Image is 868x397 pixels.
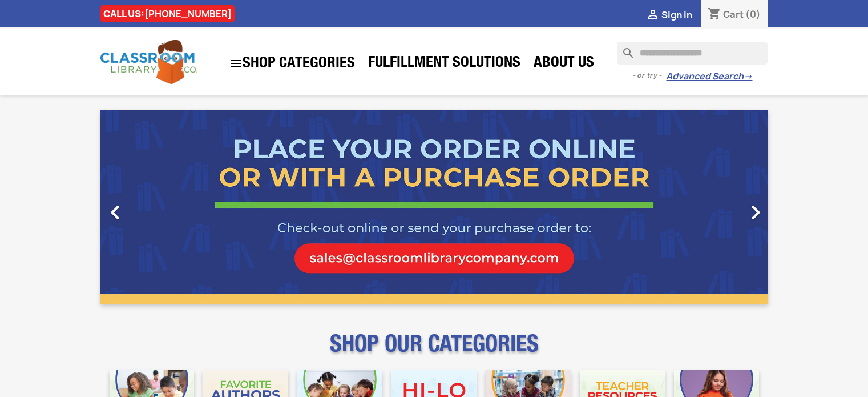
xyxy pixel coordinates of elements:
[100,40,197,84] img: Classroom Library Company
[744,71,752,82] span: →
[617,42,768,65] input: Search
[100,110,768,304] ul: Carousel container
[646,9,660,22] i: 
[646,9,692,21] a:  Sign in
[666,71,752,82] a: Advanced Search→
[745,8,761,21] span: (0)
[668,110,768,304] a: Next
[100,110,201,304] a: Previous
[632,70,666,81] span: - or try -
[101,198,130,227] i: 
[661,9,692,21] span: Sign in
[617,42,631,55] i: search
[708,8,721,22] i: shopping_cart
[528,53,600,75] a: About Us
[223,51,361,76] a: SHOP CATEGORIES
[362,53,526,75] a: Fulfillment Solutions
[723,8,744,21] span: Cart
[741,198,770,227] i: 
[100,340,768,361] p: SHOP OUR CATEGORIES
[144,7,232,20] a: [PHONE_NUMBER]
[229,57,243,70] i: 
[100,5,235,22] div: CALL US:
